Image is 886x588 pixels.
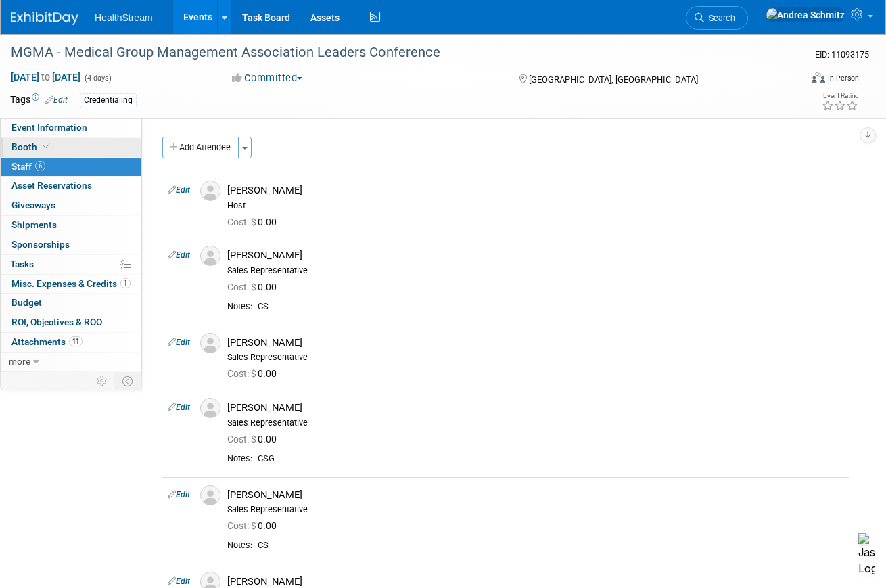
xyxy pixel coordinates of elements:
img: Associate-Profile-5.png [200,246,220,266]
img: Format-Inperson.png [812,72,825,83]
a: Edit [168,576,190,586]
div: Sales Representative [227,352,843,363]
a: Asset Reservations [1,177,141,196]
span: 1 [120,278,131,288]
span: 0.00 [227,281,282,292]
div: Sales Representative [227,417,843,428]
span: Asset Reservations [11,180,92,191]
div: Sales Representative [227,265,843,276]
a: Attachments11 [1,333,141,352]
div: Event Rating [822,93,858,99]
span: Budget [11,297,42,308]
div: MGMA - Medical Group Management Association Leaders Conference [6,41,787,65]
a: Staff6 [1,158,141,177]
span: Attachments [11,336,83,347]
img: Associate-Profile-5.png [200,398,220,418]
span: Cost: $ [227,281,258,292]
div: [PERSON_NAME] [227,401,843,414]
span: to [39,72,52,83]
span: Giveaways [11,200,55,210]
span: Staff [11,161,45,172]
div: CS [258,301,843,313]
a: Booth [1,138,141,157]
span: 0.00 [227,368,282,379]
span: Shipments [11,219,57,230]
div: Notes: [227,301,252,312]
span: Cost: $ [227,520,258,531]
span: Misc. Expenses & Credits [11,278,131,289]
span: ROI, Objectives & ROO [11,317,102,327]
div: Event Format [735,70,859,91]
a: Shipments [1,216,141,235]
a: Event Information [1,118,141,137]
span: 0.00 [227,520,282,531]
a: Edit [168,250,190,260]
div: Notes: [227,540,252,551]
a: Sponsorships [1,235,141,254]
img: Associate-Profile-5.png [200,181,220,201]
a: ROI, Objectives & ROO [1,313,141,332]
a: Edit [168,490,190,499]
div: [PERSON_NAME] [227,489,843,501]
i: Booth reservation complete [43,143,50,150]
button: Committed [227,71,308,85]
div: CS [258,540,843,551]
span: 0.00 [227,217,282,227]
img: ExhibitDay [11,12,78,25]
span: [GEOGRAPHIC_DATA], [GEOGRAPHIC_DATA] [529,74,698,85]
div: [PERSON_NAME] [227,336,843,349]
a: Giveaways [1,196,141,215]
span: (4 days) [83,74,112,83]
div: Host [227,200,843,211]
div: [PERSON_NAME] [227,575,843,588]
a: Search [686,6,748,30]
span: Search [704,13,735,23]
a: Edit [168,185,190,195]
a: Tasks [1,255,141,274]
div: CSG [258,453,843,465]
img: Associate-Profile-5.png [200,485,220,505]
span: Sponsorships [11,239,70,250]
div: [PERSON_NAME] [227,249,843,262]
div: Notes: [227,453,252,464]
span: Event Information [11,122,87,133]
span: more [9,356,30,367]
span: 0.00 [227,434,282,445]
span: Event ID: 11093175 [815,49,869,60]
div: Credentialing [80,93,137,108]
span: 6 [35,161,45,171]
a: Edit [45,95,68,105]
a: more [1,353,141,371]
td: Toggle Event Tabs [114,372,142,390]
span: [DATE] [DATE] [10,71,81,83]
td: Tags [10,93,68,108]
span: Booth [11,141,53,152]
span: Tasks [10,258,34,269]
img: Andrea Schmitz [766,7,845,22]
a: Edit [168,338,190,347]
span: Cost: $ [227,434,258,445]
span: Cost: $ [227,368,258,379]
a: Edit [168,403,190,412]
button: Add Attendee [162,137,239,158]
a: Misc. Expenses & Credits1 [1,275,141,294]
div: Sales Representative [227,504,843,515]
div: [PERSON_NAME] [227,184,843,197]
span: 11 [69,336,83,346]
td: Personalize Event Tab Strip [91,372,114,390]
a: Budget [1,294,141,313]
span: HealthStream [95,12,153,23]
img: Associate-Profile-5.png [200,333,220,353]
div: In-Person [827,73,859,83]
span: Cost: $ [227,217,258,227]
